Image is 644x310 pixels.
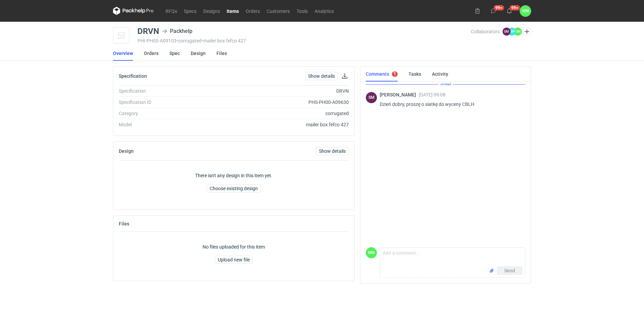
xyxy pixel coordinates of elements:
[203,243,265,250] p: No files uploaded for this item
[211,99,349,106] div: PHS-PH00-A09630
[169,46,180,61] a: Spec
[366,92,377,103] figcaption: SM
[508,28,516,36] figcaption: MP
[366,247,377,258] figcaption: MN
[409,67,421,81] a: Tasks
[119,88,211,94] div: Specification
[520,5,531,17] button: MN
[520,5,531,17] div: Małgorzata Nowotna
[119,148,134,154] h2: Design
[523,27,531,36] button: Edit collaborators
[341,72,349,80] button: Download specification
[176,38,202,43] span: • corrugated
[438,80,453,88] span: unread
[366,247,377,258] div: Małgorzata Nowotna
[218,257,250,262] span: Upload new file
[216,46,227,61] a: Files
[293,7,311,15] a: Tools
[210,186,258,191] span: Choose existing design
[144,46,158,61] a: Orders
[366,67,398,81] a: Comments1
[207,184,261,193] button: Choose existing design
[119,221,129,226] h2: Files
[380,92,419,97] span: [PERSON_NAME]
[263,7,293,15] a: Customers
[366,92,377,103] div: Sebastian Markut
[119,73,147,79] h2: Specification
[497,267,522,275] button: Send
[242,7,263,15] a: Orders
[432,67,448,81] a: Activity
[514,28,522,36] figcaption: MN
[503,28,511,36] figcaption: SM
[195,172,272,179] p: There isn't any design in this item yet.
[119,99,211,106] div: Specification ID
[211,88,349,94] div: DRVN
[211,110,349,117] div: corrugated
[316,147,349,155] a: Show details
[137,38,471,43] div: PHI-PH00-A09103
[311,7,337,15] a: Analytics
[162,27,192,35] div: Packhelp
[488,5,499,16] button: 99+
[202,38,246,43] span: • mailer box fefco 427
[419,92,446,97] span: [DATE] 09:08
[211,121,349,128] div: mailer box fefco 427
[394,72,396,76] div: 1
[113,7,154,15] svg: Packhelp Pro
[137,27,159,35] div: DRVN
[181,7,200,15] a: Specs
[113,46,133,61] a: Overview
[119,121,211,128] div: Model
[504,268,515,273] span: Send
[471,29,500,34] span: Collaborators
[200,7,223,15] a: Designs
[223,7,242,15] a: Items
[119,110,211,117] div: Category
[215,256,253,264] button: Upload new file
[504,5,515,16] button: 99+
[162,7,181,15] a: RFQs
[191,46,206,61] a: Design
[305,72,338,80] a: Show details
[380,100,520,108] p: Dzień dobry, proszę o siatkę do wyceny CBLH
